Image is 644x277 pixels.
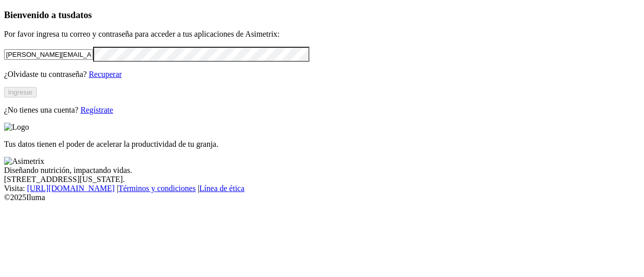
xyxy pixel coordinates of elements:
img: Asimetrix [4,157,44,166]
div: Visita : | | [4,184,640,193]
p: Por favor ingresa tu correo y contraseña para acceder a tus aplicaciones de Asimetrix: [4,30,640,39]
a: Recuperar [89,70,122,78]
button: Ingresar [4,87,37,98]
p: ¿Olvidaste tu contraseña? [4,70,640,79]
div: [STREET_ADDRESS][US_STATE]. [4,175,640,184]
h3: Bienvenido a tus [4,10,640,21]
input: Tu correo [4,49,93,60]
div: © 2025 Iluma [4,193,640,202]
a: Regístrate [80,106,113,114]
p: ¿No tienes una cuenta? [4,106,640,115]
span: datos [70,10,92,20]
p: Tus datos tienen el poder de acelerar la productividad de tu granja. [4,140,640,149]
a: Línea de ética [199,184,245,193]
div: Diseñando nutrición, impactando vidas. [4,166,640,175]
a: Términos y condiciones [118,184,196,193]
img: Logo [4,123,29,132]
a: [URL][DOMAIN_NAME] [27,184,115,193]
